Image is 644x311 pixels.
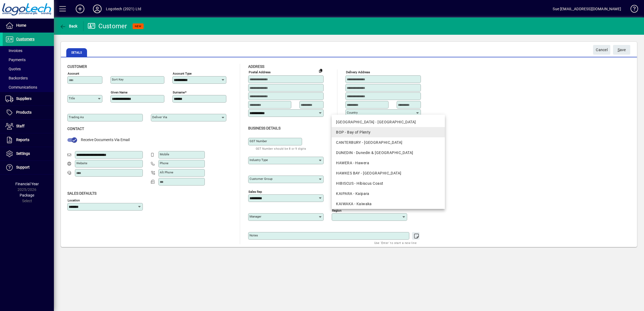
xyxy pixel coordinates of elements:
button: Cancel [593,45,610,55]
a: Settings [3,147,54,160]
a: Quotes [3,64,54,74]
mat-option: KAIWAKA - Kaiwaka [332,199,445,209]
a: Products [3,106,54,119]
span: Address [248,64,264,69]
mat-hint: GST Number should be 8 or 9 digits [256,145,306,152]
span: Details [66,48,87,57]
mat-label: Title [69,96,75,100]
div: [GEOGRAPHIC_DATA] - [GEOGRAPHIC_DATA] [336,119,441,125]
span: NEW [135,25,141,28]
a: Communications [3,83,54,92]
mat-option: CANTERBURY - Canterbury [332,137,445,148]
span: Quotes [5,67,21,71]
a: Reports [3,133,54,147]
mat-label: Manager [250,215,261,218]
span: Package [20,193,34,197]
span: Suppliers [16,96,32,101]
mat-option: AUCKLAND - Auckland [332,117,445,127]
mat-hint: Use 'Enter' to start a new line [374,240,417,246]
mat-label: Deliver via [152,115,167,119]
app-page-header-button: Back [54,21,84,31]
span: Financial Year [15,182,39,186]
span: Back [60,24,78,28]
mat-label: Customer group [250,177,272,181]
span: Customers [16,37,34,41]
span: Payments [5,58,26,62]
span: Business details [248,126,281,130]
mat-option: HAWERA - Hawera [332,158,445,168]
mat-label: GST Number [250,139,267,143]
mat-label: Region [332,208,341,212]
a: Support [3,161,54,174]
a: Payments [3,55,54,64]
mat-label: Account Type [173,72,192,75]
mat-label: Country [347,111,358,114]
span: Contact [67,127,84,131]
span: Customer [67,64,87,69]
div: HAWKES BAY - [GEOGRAPHIC_DATA] [336,170,441,176]
span: Sales defaults [67,191,96,195]
a: Suppliers [3,92,54,106]
button: Back [58,21,79,31]
a: Backorders [3,74,54,83]
mat-option: KAIPARA - Kaipara [332,188,445,199]
span: S [618,48,620,52]
div: Sue [EMAIL_ADDRESS][DOMAIN_NAME] [553,5,621,13]
div: HIBISCUS - Hibiscus Coast [336,181,441,186]
mat-option: DUNEDIN - Dunedin & Central Otago [332,148,445,158]
span: Home [16,23,26,27]
span: Settings [16,151,30,156]
div: KAIPARA - Kaipara [336,191,441,197]
mat-label: Notes [250,233,258,237]
div: HAWERA - Hawera [336,160,441,166]
mat-label: Location [68,198,80,202]
span: Reports [16,138,29,142]
span: Communications [5,85,37,89]
span: Support [16,165,30,169]
mat-label: Industry type [250,158,268,162]
span: Products [16,110,32,114]
button: Save [613,45,630,55]
span: Cancel [596,46,608,54]
div: Customer [88,22,127,30]
mat-label: Given name [111,90,127,94]
mat-label: Account [68,72,79,75]
mat-option: HIBISCUS - Hibiscus Coast [332,178,445,188]
mat-label: Trading as [69,115,84,119]
a: Staff [3,120,54,133]
mat-label: Alt Phone [160,170,173,174]
span: ave [618,46,626,54]
button: Profile [89,4,106,14]
div: CANTERBURY - [GEOGRAPHIC_DATA] [336,140,441,145]
mat-label: Sales rep [248,190,262,193]
span: Backorders [5,76,28,80]
mat-label: Mobile [160,152,169,156]
a: Knowledge Base [626,1,637,19]
div: Logotech (2021) Ltd [106,5,141,13]
mat-label: Phone [160,161,168,165]
mat-label: Surname [173,90,185,94]
span: Receive Documents Via Email [81,138,130,142]
mat-option: BOP - Bay of Plenty [332,127,445,137]
div: KAIWAKA - Kaiwaka [336,201,441,207]
mat-label: Website [76,161,87,165]
a: Invoices [3,46,54,55]
div: DUNEDIN - Dunedin & [GEOGRAPHIC_DATA] [336,150,441,156]
div: BOP - Bay of Plenty [336,130,441,135]
mat-option: HAWKES BAY - Hawkes Bay [332,168,445,178]
mat-label: Sort key [112,78,123,81]
a: Home [3,19,54,32]
span: Invoices [5,48,22,53]
button: Add [71,4,89,14]
span: Staff [16,124,25,128]
button: Copy to Delivery address [316,66,325,75]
